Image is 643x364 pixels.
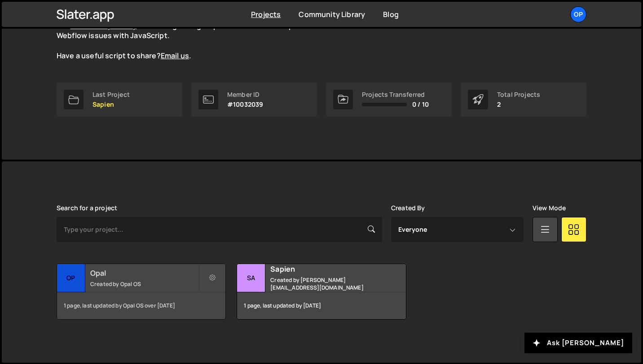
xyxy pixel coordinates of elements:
h2: Sapien [270,264,379,274]
label: Created By [391,204,425,212]
a: Projects [251,9,281,19]
a: Blog [383,9,399,19]
label: Search for a project [57,204,117,212]
div: Projects Transferred [362,91,429,98]
small: Created by Opal OS [90,280,198,288]
p: 2 [497,101,540,108]
a: Email us [161,51,189,61]
a: Op [570,6,586,22]
small: Created by [PERSON_NAME][EMAIL_ADDRESS][DOMAIN_NAME] [270,276,379,291]
a: Sa Sapien Created by [PERSON_NAME][EMAIL_ADDRESS][DOMAIN_NAME] 1 page, last updated by [DATE] [237,264,406,320]
div: Sa [237,264,265,292]
span: 0 / 10 [412,101,429,108]
p: #10032039 [227,101,263,108]
div: Total Projects [497,91,540,98]
a: Last Project Sapien [57,82,182,117]
a: Op Opal Created by Opal OS 1 page, last updated by Opal OS over [DATE] [57,264,226,320]
h2: Opal [90,268,198,278]
div: 1 page, last updated by Opal OS over [DATE] [57,292,225,319]
a: Community Library [299,9,365,19]
label: View Mode [533,204,566,212]
div: Last Project [92,91,130,98]
p: The is live and growing. Explore the curated scripts to solve common Webflow issues with JavaScri... [57,21,380,61]
p: Sapien [92,101,130,108]
div: Member ID [227,91,263,98]
div: Op [57,264,85,292]
button: Ask [PERSON_NAME] [524,333,632,353]
div: 1 page, last updated by [DATE] [237,292,405,319]
input: Type your project... [57,217,382,242]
